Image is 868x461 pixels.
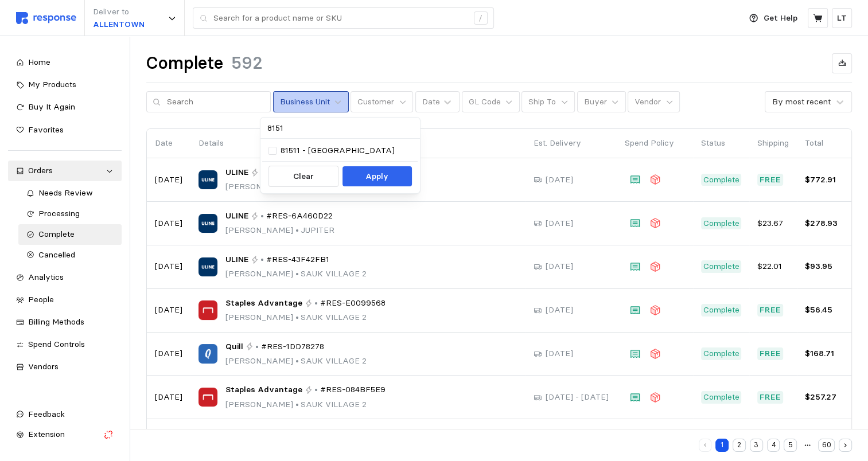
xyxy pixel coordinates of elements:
p: • [255,341,259,353]
button: Ship To [521,91,575,113]
span: #RES-43F42FB1 [266,253,329,266]
p: Complete [703,347,739,360]
span: Buy It Again [28,101,75,112]
p: Free [760,347,781,360]
h1: Complete [146,52,223,75]
button: 60 [818,439,835,452]
a: Processing [18,204,122,224]
button: 1 [715,439,729,452]
span: #RES-6A460D22 [266,210,333,222]
p: [DATE] [546,217,573,230]
p: Complete [703,217,739,230]
span: #RES-E0099568 [320,297,386,310]
button: Vendor [628,91,680,113]
a: Home [8,52,122,73]
span: Complete [38,229,75,239]
a: People [8,290,122,310]
p: • [260,427,264,440]
p: [DATE] [155,391,182,404]
span: • [293,225,301,235]
button: Customer [351,91,413,113]
button: LT [832,8,852,28]
span: Cancelled [38,249,75,260]
p: [DATE] [155,260,182,273]
p: [DATE] [155,174,182,186]
p: Status [701,137,741,150]
p: $257.27 [805,391,843,404]
span: My Products [28,79,76,89]
p: [PERSON_NAME] SAUK VILLAGE 2 [225,399,386,411]
a: Needs Review [18,183,122,204]
input: Search options [260,118,420,139]
button: Extension [8,424,122,445]
span: #RES-913397D1 [266,427,328,440]
a: Spend Controls [8,334,122,355]
p: Complete [703,260,739,273]
button: 4 [767,439,780,452]
p: [DATE] [155,347,182,360]
a: Vendors [8,357,122,377]
button: Apply [342,166,412,187]
p: 81511 - [GEOGRAPHIC_DATA] [281,144,395,157]
p: Total [805,137,843,150]
button: GL Code [462,91,520,113]
span: People [28,294,54,304]
p: [DATE] [155,217,182,230]
p: • [314,297,318,310]
span: • [293,312,301,322]
a: Favorites [8,120,122,140]
p: [PERSON_NAME] SAUK VILLAGE 2 [225,311,386,324]
a: Analytics [8,267,122,288]
p: $22.01 [757,260,789,273]
p: • [314,384,318,396]
p: Free [760,174,781,186]
span: • [293,268,301,279]
p: $278.93 [805,217,843,230]
button: 5 [784,439,797,452]
p: [PERSON_NAME] SAUK VILLAGE 2 [225,355,367,368]
img: svg%3e [16,12,76,24]
p: ALLENTOWN [93,18,145,31]
a: Buy It Again [8,97,122,118]
button: Clear [268,166,338,187]
p: LT [837,12,847,25]
p: Ship To [528,96,556,108]
p: Buyer [583,96,606,108]
p: Free [760,391,781,404]
input: Search for a product name or SKU [213,8,468,29]
p: Customer [357,96,394,108]
p: Deliver to [93,6,145,18]
p: • [260,253,264,266]
p: Complete [703,304,739,317]
input: Search [167,92,264,112]
span: ULINE [225,253,248,266]
img: Staples Advantage [198,300,217,319]
p: Spend Policy [625,137,685,150]
p: Apply [365,170,388,183]
span: Favorites [28,124,64,135]
p: • [260,210,264,222]
span: • [293,355,301,366]
p: [DATE] [155,304,182,317]
span: ULINE [225,210,248,222]
p: $23.67 [757,217,789,230]
p: [DATE] [546,347,573,360]
h1: 592 [231,52,263,75]
a: My Products [8,75,122,95]
img: ULINE [198,170,217,189]
span: ULINE [225,427,248,440]
p: [PERSON_NAME] SAUK VILLAGE 2 [225,268,367,280]
button: Get Help [742,7,804,29]
span: Spend Controls [28,339,85,349]
img: ULINE [198,257,217,276]
button: 3 [750,439,763,452]
p: [DATE] [546,174,573,186]
span: #RES-1DD78278 [261,341,324,353]
p: [DATE] - [DATE] [546,391,609,404]
button: 2 [733,439,746,452]
div: Orders [28,165,102,177]
a: Billing Methods [8,312,122,333]
p: Shipping [757,137,789,150]
span: Home [28,57,50,67]
p: $56.45 [805,304,843,317]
